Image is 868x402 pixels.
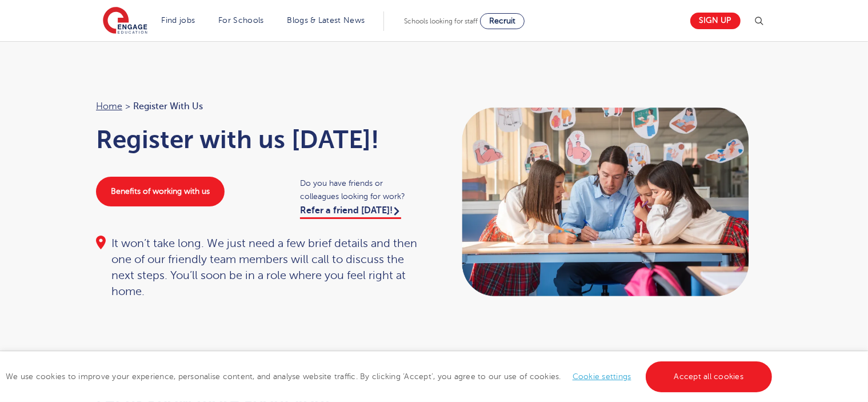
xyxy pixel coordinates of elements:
img: Engage Education [103,7,147,35]
span: We use cookies to improve your experience, personalise content, and analyse website traffic. By c... [6,372,775,381]
span: Schools looking for staff [404,17,478,25]
span: > [125,101,130,112]
a: Refer a friend [DATE]! [300,205,401,219]
a: For Schools [218,16,263,25]
a: Cookie settings [573,372,631,381]
span: Do you have friends or colleagues looking for work? [300,177,423,203]
span: Register with us [133,99,203,114]
a: Recruit [480,13,525,29]
a: Blogs & Latest News [287,16,365,25]
div: It won’t take long. We just need a few brief details and then one of our friendly team members wi... [96,236,423,300]
a: Benefits of working with us [96,177,225,206]
nav: breadcrumb [96,99,423,114]
a: Sign up [690,13,741,29]
h1: Register with us [DATE]! [96,125,423,154]
a: Home [96,101,122,112]
a: Accept all cookies [646,361,773,392]
span: Recruit [489,17,515,25]
a: Find jobs [162,16,195,25]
